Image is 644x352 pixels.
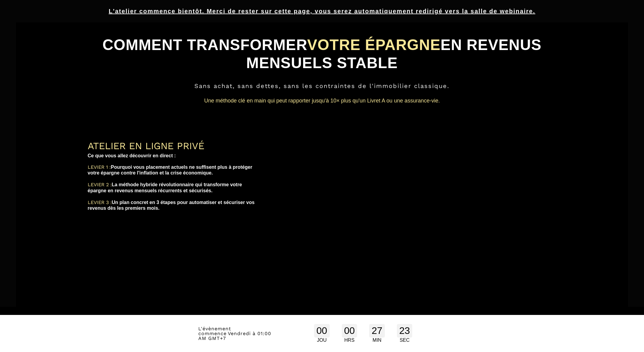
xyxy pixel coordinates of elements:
[88,140,257,152] div: ATELIER EN LIGNE PRIVÉ
[342,324,357,338] div: 00
[88,165,254,175] b: Pourquoi vous placement actuels ne suffisent plus à protéger votre épargne contre l'inflation et ...
[88,200,112,205] span: LEVIER 3 :
[194,82,449,90] span: Sans achat, sans dettes, sans les contraintes de l'immobilier classique.
[397,324,413,338] div: 23
[198,331,271,341] span: Vendredi à 01:00 AM GMT+7
[88,33,557,75] h1: COMMENT TRANSFORMER EN REVENUS MENSUELS STABLE
[369,338,385,343] div: MIN
[198,326,231,336] span: L'évènement commence
[314,324,330,338] div: 00
[88,182,243,193] b: La méthode hybride révolutionnaire qui transforme votre épargne en revenus mensuels récurrents et...
[88,200,256,211] b: Un plan concret en 3 étapes pour automatiser et sécuriser vos revenus dès les premiers mois.
[397,338,413,343] div: SEC
[369,324,385,338] div: 27
[109,8,536,14] u: L'atelier commence bientôt. Merci de rester sur cette page, vous serez automatiquement redirigé v...
[88,153,176,158] b: Ce que vous allez découvrir en direct :
[204,98,440,104] span: Une méthode clé en main qui peut rapporter jusqu'à 10× plus qu'un Livret A ou une assurance-vie.
[342,338,357,343] div: HRS
[88,182,112,187] span: LEVIER 2 :
[314,338,330,343] div: JOU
